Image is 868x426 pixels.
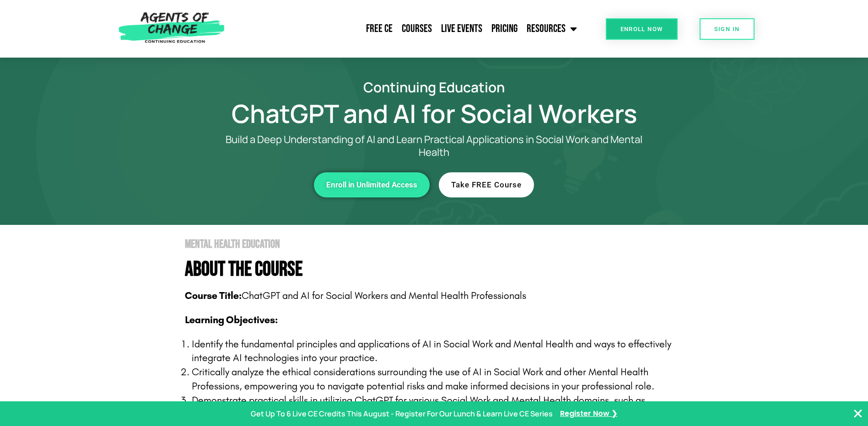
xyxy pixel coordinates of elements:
[522,17,582,40] a: Resources
[487,17,522,40] a: Pricing
[397,17,437,40] a: Courses
[185,314,278,326] b: Learning Objectives:
[192,365,695,394] p: Critically analyze the ethical considerations surrounding the use of AI in Social Work and other ...
[185,239,695,250] h2: Mental Health Education
[192,337,695,366] p: Identify the fundamental principles and applications of AI in Social Work and Mental Health and w...
[185,259,695,280] h4: About The Course
[314,172,430,197] a: Enroll in Unlimited Access
[173,103,695,124] h1: ChatGPT and AI for Social Workers
[185,290,242,302] b: Course Title:
[606,18,678,40] a: Enroll Now
[714,26,740,32] span: SIGN IN
[620,26,663,32] span: Enroll Now
[326,181,417,189] span: Enroll in Unlimited Access
[437,17,487,40] a: Live Events
[852,408,863,419] button: Close Banner
[185,289,695,303] p: ChatGPT and AI for Social Workers and Mental Health Professionals
[361,17,397,40] a: Free CE
[229,17,582,40] nav: Menu
[173,80,695,94] h2: Continuing Education
[700,18,755,40] a: SIGN IN
[439,172,534,197] a: Take FREE Course
[251,407,553,421] p: Get Up To 6 Live CE Credits This August - Register For Our Lunch & Learn Live CE Series
[210,133,658,159] p: Build a Deep Understanding of AI and Learn Practical Applications in Social Work and Mental Health
[560,407,617,421] a: Register Now ❯
[451,181,522,189] span: Take FREE Course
